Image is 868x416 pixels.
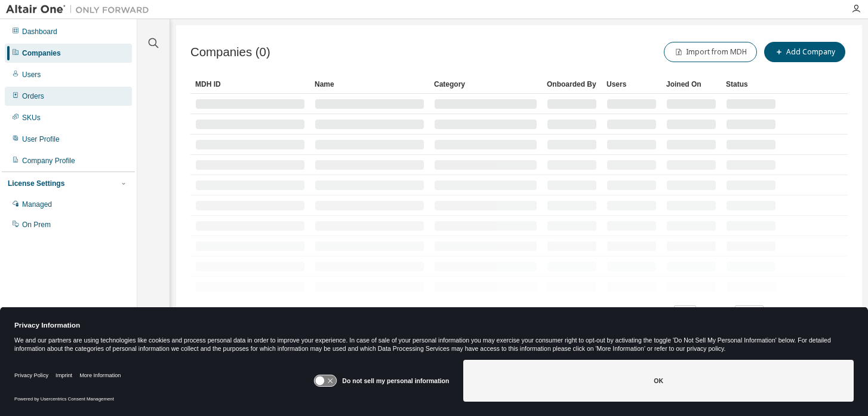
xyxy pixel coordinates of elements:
[607,75,657,94] div: Users
[707,305,764,321] span: Page n.
[764,42,845,62] button: Add Company
[190,45,270,59] span: Companies (0)
[22,27,57,36] div: Dashboard
[547,75,597,94] div: Onboarded By
[315,75,424,94] div: Name
[22,156,75,166] div: Company Profile
[623,305,696,321] span: Items per page
[664,42,757,62] button: Import from MDH
[22,70,41,79] div: Users
[22,91,44,101] div: Orders
[726,75,776,94] div: Status
[22,134,60,144] div: User Profile
[22,220,51,230] div: On Prem
[22,200,52,209] div: Managed
[22,48,61,58] div: Companies
[8,179,64,188] div: License Settings
[195,75,305,94] div: MDH ID
[6,4,155,16] img: Altair One
[434,75,537,94] div: Category
[22,113,41,123] div: SKUs
[666,75,716,94] div: Joined On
